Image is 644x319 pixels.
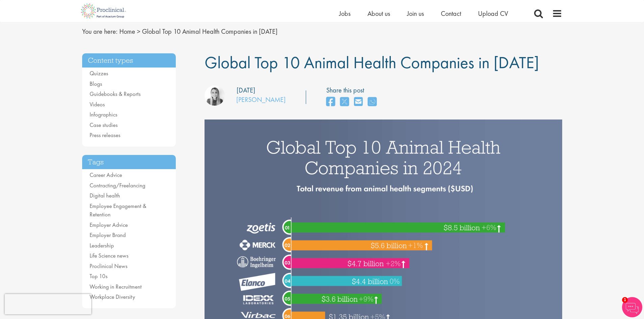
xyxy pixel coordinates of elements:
[354,95,363,109] a: share on email
[90,221,128,229] a: Employer Advice
[90,242,114,249] a: Leadership
[90,231,126,239] a: Employer Brand
[622,297,628,303] span: 1
[82,27,118,36] span: You are here:
[82,155,176,169] h3: Tags
[90,182,145,189] a: Contracting/Freelancing
[441,9,461,18] a: Contact
[326,95,335,109] a: share on facebook
[339,9,351,18] a: Jobs
[90,293,135,300] a: Workplace Diversity
[478,9,508,18] a: Upload CV
[90,192,120,199] a: Digital health
[90,121,118,129] a: Case studies
[368,95,377,109] a: share on whats app
[326,85,380,95] label: Share this post
[90,272,108,280] a: Top 10s
[82,53,176,68] h3: Content types
[90,252,128,259] a: Life Science news
[90,283,142,290] a: Working in Recruitment
[205,52,539,73] span: Global Top 10 Animal Health Companies in [DATE]
[236,95,286,104] a: [PERSON_NAME]
[407,9,424,18] a: Join us
[367,9,390,18] a: About us
[5,294,91,314] iframe: reCAPTCHA
[119,27,135,36] a: breadcrumb link
[90,262,127,270] a: Proclinical News
[90,80,102,87] a: Blogs
[90,171,122,179] a: Career Advice
[90,101,105,108] a: Videos
[237,85,255,95] div: [DATE]
[205,85,225,106] img: Hannah Burke
[90,131,120,139] a: Press releases
[90,70,108,77] a: Quizzes
[622,297,642,317] img: Chatbot
[137,27,140,36] span: >
[90,111,117,118] a: Infographics
[90,90,141,98] a: Guidebooks & Reports
[90,202,146,218] a: Employee Engagement & Retention
[142,27,278,36] span: Global Top 10 Animal Health Companies in [DATE]
[340,95,349,109] a: share on twitter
